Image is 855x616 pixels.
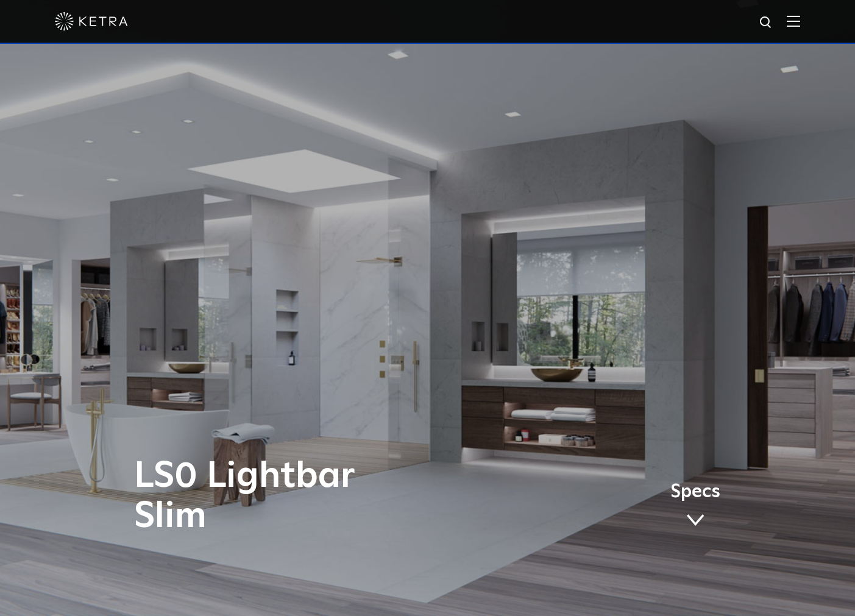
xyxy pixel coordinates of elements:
[759,15,774,30] img: search icon
[787,15,800,27] img: Hamburger%20Nav.svg
[670,483,720,531] a: Specs
[134,456,478,537] h1: LS0 Lightbar Slim
[55,12,128,30] img: ketra-logo-2019-white
[670,483,720,501] span: Specs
